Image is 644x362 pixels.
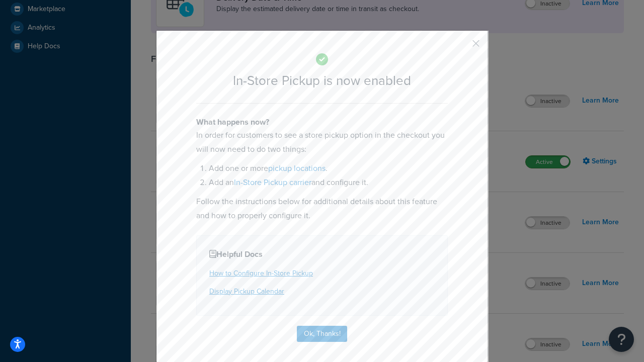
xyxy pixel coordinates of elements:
[297,326,347,342] button: Ok, Thanks!
[196,128,448,156] p: In order for customers to see a store pickup option in the checkout you will now need to do two t...
[209,268,313,279] a: How to Configure In-Store Pickup
[268,162,326,174] a: pickup locations
[209,248,435,260] h4: Helpful Docs
[196,116,448,128] h4: What happens now?
[209,286,284,297] a: Display Pickup Calendar
[209,161,448,175] li: Add one or more .
[196,195,448,223] p: Follow the instructions below for additional details about this feature and how to properly confi...
[196,73,448,88] h2: In-Store Pickup is now enabled
[234,176,311,188] a: In-Store Pickup carrier
[209,175,448,190] li: Add an and configure it.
